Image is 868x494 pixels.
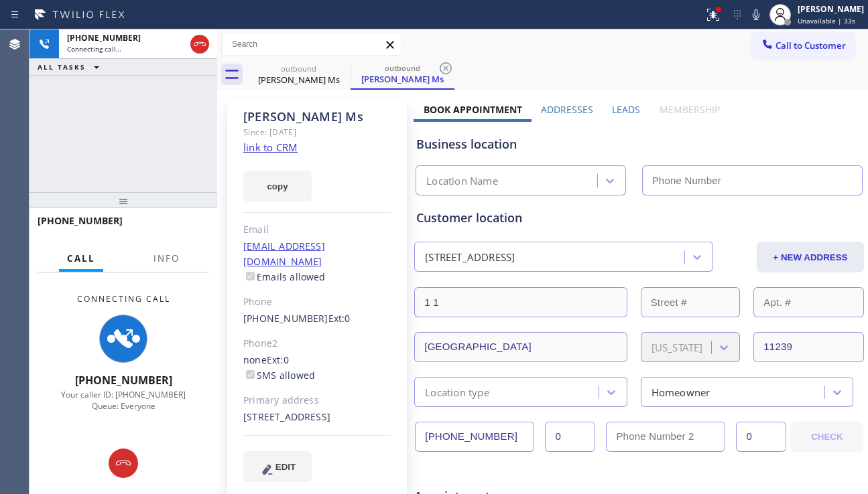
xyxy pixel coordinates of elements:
[425,250,515,265] div: [STREET_ADDRESS]
[243,295,391,310] div: Phone
[67,252,95,264] span: Call
[248,74,349,86] div: [PERSON_NAME] Ms
[352,73,453,85] div: [PERSON_NAME] Ms
[753,287,864,317] input: Apt. #
[29,59,113,75] button: ALL TASKS
[275,462,296,472] span: EDIT
[424,103,522,116] label: Book Appointment
[243,393,391,408] div: Primary address
[190,35,209,54] button: Hang up
[757,242,864,272] button: + NEW ADDRESS
[652,384,710,400] div: Homeowner
[791,422,863,452] button: CHECK
[153,252,180,264] span: Info
[606,422,725,452] input: Phone Number 2
[243,451,312,482] button: EDIT
[243,222,391,238] div: Email
[414,332,627,362] input: City
[328,312,351,325] span: Ext: 0
[59,246,103,272] button: Call
[352,63,453,73] div: outbound
[222,33,401,55] input: Search
[747,5,765,24] button: Mute
[243,270,326,283] label: Emails allowed
[75,373,172,388] span: [PHONE_NUMBER]
[352,60,453,88] div: Christal Ms
[660,103,720,116] label: Membership
[248,60,349,90] div: Christal Ms
[61,389,186,412] span: Your caller ID: [PHONE_NUMBER] Queue: Everyone
[243,141,298,154] a: link to CRM
[798,3,864,15] div: [PERSON_NAME]
[243,369,315,382] label: SMS allowed
[243,109,391,125] div: [PERSON_NAME] Ms
[38,62,86,72] span: ALL TASKS
[545,422,595,452] input: Ext.
[414,287,627,317] input: Address
[243,125,391,140] div: Since: [DATE]
[612,103,640,116] label: Leads
[642,165,863,195] input: Phone Number
[77,293,170,305] span: Connecting Call
[243,240,325,268] a: [EMAIL_ADDRESS][DOMAIN_NAME]
[267,353,289,366] span: Ext: 0
[67,44,121,54] span: Connecting call…
[246,370,255,379] input: SMS allowed
[243,353,391,384] div: none
[416,135,862,153] div: Business location
[753,332,864,362] input: ZIP
[415,422,534,452] input: Phone Number
[243,171,312,201] button: copy
[109,448,138,478] button: Hang up
[776,39,846,52] span: Call to Customer
[243,336,391,351] div: Phone2
[67,32,141,44] span: [PHONE_NUMBER]
[425,384,489,400] div: Location type
[426,173,498,189] div: Location Name
[641,287,741,317] input: Street #
[246,272,255,280] input: Emails allowed
[416,209,862,227] div: Customer location
[248,64,349,74] div: outbound
[752,33,855,58] button: Call to Customer
[243,312,328,325] a: [PHONE_NUMBER]
[243,410,391,425] div: [STREET_ADDRESS]
[38,214,123,227] span: [PHONE_NUMBER]
[541,103,593,116] label: Addresses
[145,246,188,272] button: Info
[736,422,786,452] input: Ext. 2
[798,16,855,25] span: Unavailable | 33s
